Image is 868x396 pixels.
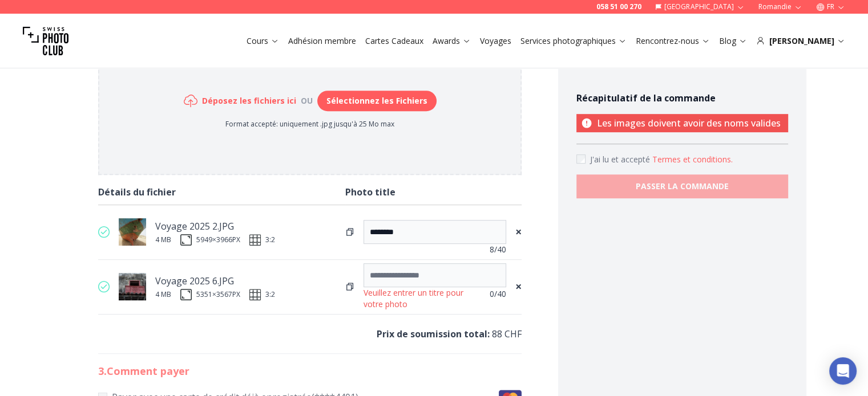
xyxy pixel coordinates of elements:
button: Adhésion membre [284,33,361,49]
span: 8 /40 [490,244,506,255]
div: 5949 × 3966 PX [196,235,240,244]
img: ratio [249,234,261,246]
div: 5351 × 3567 PX [196,290,240,299]
div: Veuillez entrer un titre pour votre photo [364,287,471,310]
button: PASSER LA COMMANDE [576,174,788,198]
button: Voyages [475,33,516,49]
input: Accept terms [576,154,586,164]
span: × [515,279,522,295]
button: Services photographiques [516,33,631,49]
img: size [180,289,192,300]
img: valid [98,281,110,292]
p: Les images doivent avoir des noms valides [576,114,788,132]
p: 88 CHF [98,326,522,342]
a: Adhésion membre [288,35,356,47]
span: 0 /40 [490,288,506,300]
img: size [180,234,192,246]
img: Swiss photo club [23,18,68,64]
a: 058 51 00 270 [596,2,641,11]
h6: Déposez les fichiers ici [202,95,296,107]
div: 4 MB [155,235,171,244]
span: 3:2 [265,290,275,299]
img: thumb [119,273,146,300]
b: Prix de soumission total : [377,328,490,340]
h4: Récapitulatif de la commande [576,91,788,105]
a: Awards [433,35,471,47]
a: Cartes Cadeaux [365,35,423,47]
span: J'ai lu et accepté [590,154,652,165]
img: valid [98,226,110,238]
button: Awards [428,33,475,49]
span: 3:2 [265,235,275,244]
a: Services photographiques [520,35,627,47]
div: Détails du fichier [98,184,345,200]
a: Voyages [480,35,511,47]
div: ou [296,95,317,107]
p: Format accepté: uniquement .jpg jusqu'à 25 Mo max [184,120,437,129]
button: Rencontrez-nous [631,33,714,49]
div: Voyage 2025 6.JPG [155,273,275,289]
div: Open Intercom Messenger [829,357,857,385]
a: Blog [719,35,747,47]
button: Sélectionnez les Fichiers [317,91,437,111]
button: Cours [242,33,284,49]
button: Cartes Cadeaux [361,33,428,49]
b: PASSER LA COMMANDE [636,181,729,192]
button: Blog [714,33,752,49]
a: Cours [247,35,279,47]
span: × [515,224,522,240]
img: thumb [119,218,146,246]
button: Accept termsJ'ai lu et accepté [652,154,733,165]
div: 4 MB [155,290,171,299]
img: ratio [249,289,261,300]
div: [PERSON_NAME] [756,35,845,47]
div: Photo title [345,184,522,200]
div: Voyage 2025 2.JPG [155,218,275,234]
a: Rencontrez-nous [636,35,710,47]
